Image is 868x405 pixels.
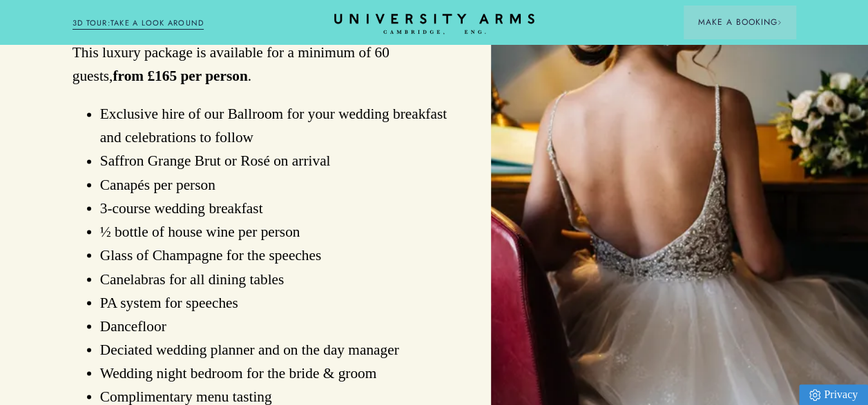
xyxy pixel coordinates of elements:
li: ½ bottle of house wine per person [100,219,450,243]
a: Home [334,14,534,35]
li: Saffron Grange Brut or Rosé on arrival [100,149,450,172]
li: Dancefloor [100,314,450,337]
strong: from £165 per person [113,68,247,84]
span: Make a Booking [697,16,782,28]
li: Deciated wedding planner and on the day manager [100,337,450,361]
p: This luxury package is available for a minimum of 60 guests, . [73,41,450,88]
img: Arrow icon [777,20,782,25]
li: Glass of Champagne for the speeches [100,243,450,266]
li: Canapés per person [100,172,450,196]
li: Exclusive hire of our Ballroom for your wedding breakfast and celebrations to follow [100,102,450,149]
a: Privacy [799,384,868,405]
button: Make a BookingArrow icon [684,6,795,39]
li: Wedding night bedroom for the bride & groom [100,361,450,384]
li: Canelabras for all dining tables [100,267,450,290]
li: 3-course wedding breakfast [100,196,450,219]
a: 3D TOUR:TAKE A LOOK AROUND [73,17,204,30]
img: Privacy [809,389,820,401]
li: PA system for speeches [100,290,450,314]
